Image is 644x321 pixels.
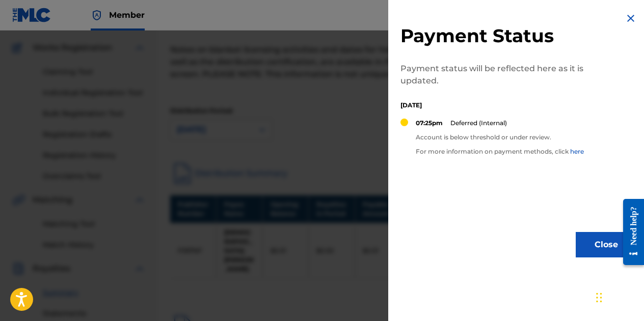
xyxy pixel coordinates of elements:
div: Drag [596,282,602,313]
button: Close [576,232,637,257]
iframe: Chat Widget [593,272,644,321]
p: 07:25pm [416,119,443,128]
p: Deferred (Internal) [450,119,507,128]
iframe: Resource Center [615,191,644,273]
h2: Payment Status [400,24,589,47]
p: Payment status will be reflected here as it is updated. [400,63,589,87]
p: Account is below threshold or under review. [416,133,584,142]
a: here [570,148,584,155]
p: [DATE] [400,101,589,110]
p: For more information on payment methods, click [416,147,584,156]
span: Member [109,9,145,21]
img: MLC Logo [12,8,51,22]
img: Top Rightsholder [91,9,103,21]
